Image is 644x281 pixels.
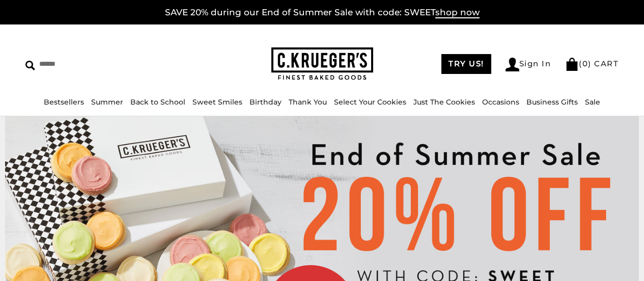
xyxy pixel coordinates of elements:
a: Bestsellers [44,97,84,107]
a: Summer [91,97,123,107]
a: Select Your Cookies [334,97,406,107]
input: Search [25,56,161,72]
span: 0 [582,59,589,68]
a: TRY US! [441,54,491,74]
img: Bag [565,58,579,71]
a: Sign In [506,58,551,71]
img: Account [506,58,519,71]
a: Sale [585,97,600,107]
span: shop now [435,7,480,18]
a: Occasions [482,97,519,107]
a: Birthday [249,97,282,107]
a: Business Gifts [526,97,578,107]
img: Search [25,61,35,70]
img: C.KRUEGER'S [271,47,373,81]
a: (0) CART [565,59,619,68]
a: Sweet Smiles [192,97,242,107]
a: SAVE 20% during our End of Summer Sale with code: SWEETshop now [165,7,480,18]
a: Just The Cookies [413,97,475,107]
a: Back to School [130,97,185,107]
a: Thank You [289,97,327,107]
